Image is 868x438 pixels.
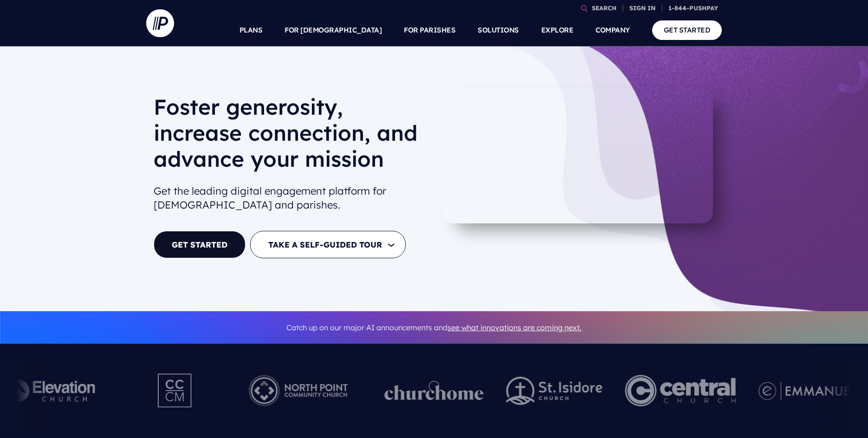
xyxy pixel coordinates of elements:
[447,323,582,332] a: see what innovations are coming next.
[234,365,362,416] img: Pushpay_Logo__NorthPoint
[596,14,630,46] a: COMPANY
[506,377,602,405] img: pp_logos_2
[478,14,519,46] a: SOLUTIONS
[154,231,246,258] a: GET STARTED
[154,94,427,179] h1: Foster generosity, increase connection, and advance your mission
[384,381,484,400] img: pp_logos_1
[154,180,427,216] h2: Get the leading digital engagement platform for [DEMOGRAPHIC_DATA] and parishes.
[404,14,455,46] a: FOR PARISHES
[154,317,714,338] p: Catch up on our major AI announcements and
[250,231,406,258] button: TAKE A SELF-GUIDED TOUR
[139,365,212,416] img: Pushpay_Logo__CCM
[285,14,382,46] a: FOR [DEMOGRAPHIC_DATA]
[625,365,736,416] img: Central Church Henderson NV
[240,14,263,46] a: PLANS
[541,14,574,46] a: EXPLORE
[652,20,722,39] a: GET STARTED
